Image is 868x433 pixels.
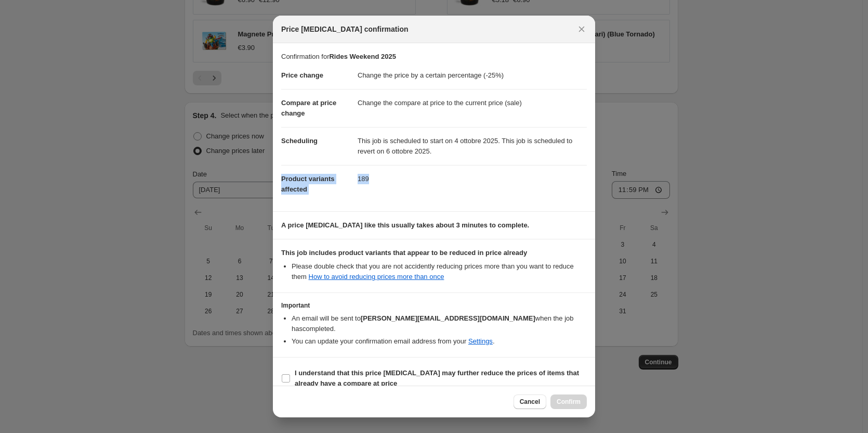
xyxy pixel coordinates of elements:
[281,71,323,79] span: Price change
[292,261,587,282] li: Please double check that you are not accidently reducing prices more than you want to reduce them
[281,221,529,229] b: A price [MEDICAL_DATA] like this usually takes about 3 minutes to complete.
[358,62,587,89] dd: Change the price by a certain percentage (-25%)
[281,301,587,310] h3: Important
[281,52,587,62] p: Confirmation for
[358,165,587,193] dd: 189
[281,175,335,193] span: Product variants affected
[281,249,527,257] b: This job includes product variants that appear to be reduced in price already
[281,99,336,117] span: Compare at price change
[295,369,579,387] b: I understand that this price [MEDICAL_DATA] may further reduce the prices of items that already h...
[520,398,540,406] span: Cancel
[309,273,444,281] a: How to avoid reducing prices more than once
[468,337,493,345] a: Settings
[292,313,587,334] li: An email will be sent to when the job has completed .
[358,89,587,117] dd: Change the compare at price to the current price (sale)
[281,137,318,145] span: Scheduling
[361,314,535,322] b: [PERSON_NAME][EMAIL_ADDRESS][DOMAIN_NAME]
[329,53,396,60] b: Rides Weekend 2025
[281,24,409,34] span: Price [MEDICAL_DATA] confirmation
[358,127,587,165] dd: This job is scheduled to start on 4 ottobre 2025. This job is scheduled to revert on 6 ottobre 2025.
[292,336,587,347] li: You can update your confirmation email address from your .
[574,22,589,36] button: Close
[514,394,546,409] button: Cancel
